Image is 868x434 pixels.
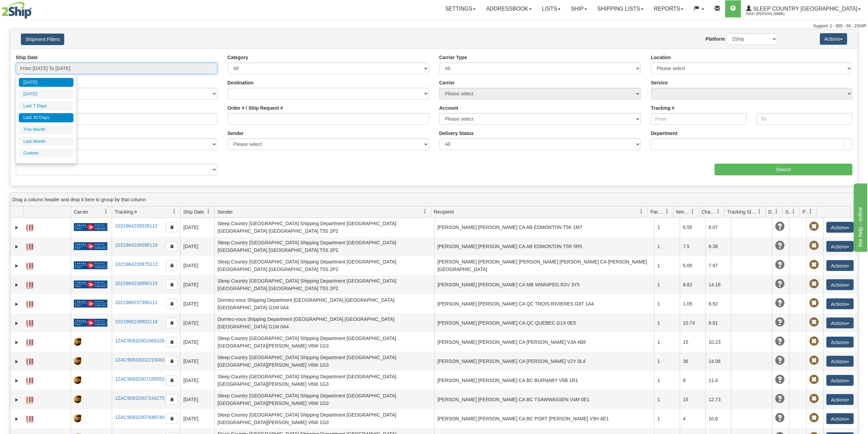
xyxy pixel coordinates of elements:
[13,301,20,308] a: Expand
[705,256,731,275] td: 7.97
[434,208,454,215] span: Recipient
[705,371,731,390] td: 11.4
[809,317,819,327] span: Pickup Not Assigned
[826,298,854,309] button: Actions
[74,395,81,404] img: 8 - UPS
[775,337,785,346] span: Unknown
[166,356,177,366] button: Copy to clipboard
[166,299,177,309] button: Copy to clipboard
[809,375,819,384] span: Pickup Not Assigned
[654,390,680,409] td: 1
[214,352,434,371] td: Sleep Country [GEOGRAPHIC_DATA] Shipping Department [GEOGRAPHIC_DATA] [GEOGRAPHIC_DATA][PERSON_NA...
[680,371,705,390] td: 8
[166,394,177,405] button: Copy to clipboard
[19,78,73,87] li: [DATE]
[775,241,785,250] span: Unknown
[661,206,673,217] a: Packages filter column settings
[654,313,680,333] td: 1
[680,333,705,352] td: 15
[166,413,177,424] button: Copy to clipboard
[74,414,81,423] img: 8 - UPS
[434,237,654,256] td: [PERSON_NAME] [PERSON_NAME] CA AB EDMONTON T5R 5R5
[16,54,38,61] label: Ship Date
[26,413,33,424] a: Label
[228,54,248,61] label: Category
[680,409,705,428] td: 4
[788,206,799,217] a: Shipment Issues filter column settings
[214,409,434,428] td: Sleep Country [GEOGRAPHIC_DATA] Shipping Department [GEOGRAPHIC_DATA] [GEOGRAPHIC_DATA][PERSON_NA...
[26,394,33,405] a: Label
[537,0,566,17] a: Lists
[26,375,33,385] a: Label
[74,280,107,289] img: 20 - Canada Post
[214,333,434,352] td: Sleep Country [GEOGRAPHIC_DATA] Shipping Department [GEOGRAPHIC_DATA] [GEOGRAPHIC_DATA][PERSON_NA...
[217,208,233,215] span: Sender
[826,222,854,233] button: Actions
[439,130,474,137] label: Delivery Status
[214,294,434,313] td: Dormez-vous Shipping Department [GEOGRAPHIC_DATA] [GEOGRAPHIC_DATA] [GEOGRAPHIC_DATA] G1M 0A4
[214,275,434,294] td: Sleep Country [GEOGRAPHIC_DATA] Shipping Department [GEOGRAPHIC_DATA] [GEOGRAPHIC_DATA] [GEOGRAPH...
[713,206,724,217] a: Charge filter column settings
[680,294,705,313] td: 1.05
[13,282,20,288] a: Expand
[166,260,177,271] button: Copy to clipboard
[5,4,63,12] div: live help - online
[166,222,177,232] button: Copy to clipboard
[680,352,705,371] td: 36
[19,125,73,134] li: This Month
[115,395,164,401] a: 1ZAC90932007244275
[809,394,819,404] span: Pickup Not Assigned
[74,357,81,365] img: 8 - UPS
[21,33,64,45] button: Shipment Filters
[649,0,689,17] a: Reports
[771,206,782,217] a: Delivery Status filter column settings
[228,130,244,137] label: Sender
[852,182,867,252] iframe: chat widget
[727,208,757,215] span: Tracking Status
[183,208,204,215] span: Ship Date
[19,90,73,99] li: [DATE]
[180,333,214,352] td: [DATE]
[115,208,137,215] span: Tracking #
[74,223,107,231] img: 20 - Canada Post
[434,390,654,409] td: [PERSON_NAME] [PERSON_NAME] CA BC TSAWWASSEN V4M 0E1
[434,313,654,333] td: [PERSON_NAME] [PERSON_NAME] CA QC QUEBEC G1X 0E5
[651,54,671,61] label: Location
[434,275,654,294] td: [PERSON_NAME] [PERSON_NAME] CA MB WINNIPEG R2V 3Y5
[654,275,680,294] td: 1
[13,320,20,327] a: Expand
[115,300,158,305] a: 1021988237390111
[636,206,647,217] a: Recipient filter column settings
[434,256,654,275] td: [PERSON_NAME] [PERSON_NAME] [PERSON_NAME] [PERSON_NAME] CA [PERSON_NAME][GEOGRAPHIC_DATA]
[115,242,158,248] a: 1021964239596119
[26,336,33,347] a: Label
[74,242,107,250] img: 20 - Canada Post
[651,113,747,125] input: From
[680,275,705,294] td: 8.82
[680,390,705,409] td: 15
[741,0,866,17] a: Sleep Country [GEOGRAPHIC_DATA] 2044 / [PERSON_NAME]
[115,357,164,363] a: 1ZAC90932002215083
[74,208,89,215] span: Carrier
[826,279,854,290] button: Actions
[166,375,177,385] button: Copy to clipboard
[180,313,214,333] td: [DATE]
[214,371,434,390] td: Sleep Country [GEOGRAPHIC_DATA] Shipping Department [GEOGRAPHIC_DATA] [GEOGRAPHIC_DATA][PERSON_NA...
[705,237,731,256] td: 8.38
[180,390,214,409] td: [DATE]
[26,279,33,290] a: Label
[115,338,164,343] a: 1ZAC90932001066326
[74,299,107,308] img: 20 - Canada Post
[11,193,857,206] div: grid grouping header
[680,218,705,237] td: 6.55
[434,371,654,390] td: [PERSON_NAME] [PERSON_NAME] CA BC BURNABY V5B 1R1
[705,313,731,333] td: 8.81
[826,337,854,348] button: Actions
[705,352,731,371] td: 14.06
[705,36,725,42] label: Platform
[746,11,797,17] span: 2044 / [PERSON_NAME]
[19,113,73,122] li: Last 30 Days
[654,333,680,352] td: 1
[26,317,33,328] a: Label
[754,206,765,217] a: Tracking Status filter column settings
